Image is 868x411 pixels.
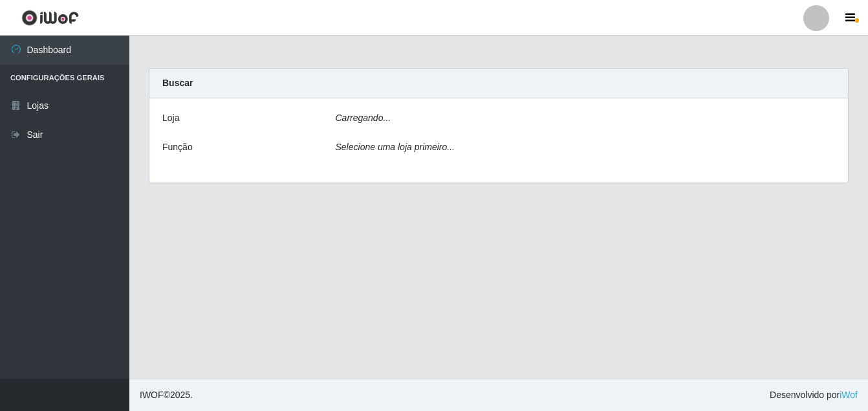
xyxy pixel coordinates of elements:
[770,388,858,402] span: Desenvolvido por
[140,390,164,400] span: IWOF
[140,388,193,402] span: © 2025 .
[162,111,179,125] label: Loja
[336,113,391,123] i: Carregando...
[840,390,858,400] a: iWof
[21,10,79,26] img: CoreUI Logo
[162,140,193,154] label: Função
[162,78,193,88] strong: Buscar
[336,142,455,152] i: Selecione uma loja primeiro...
